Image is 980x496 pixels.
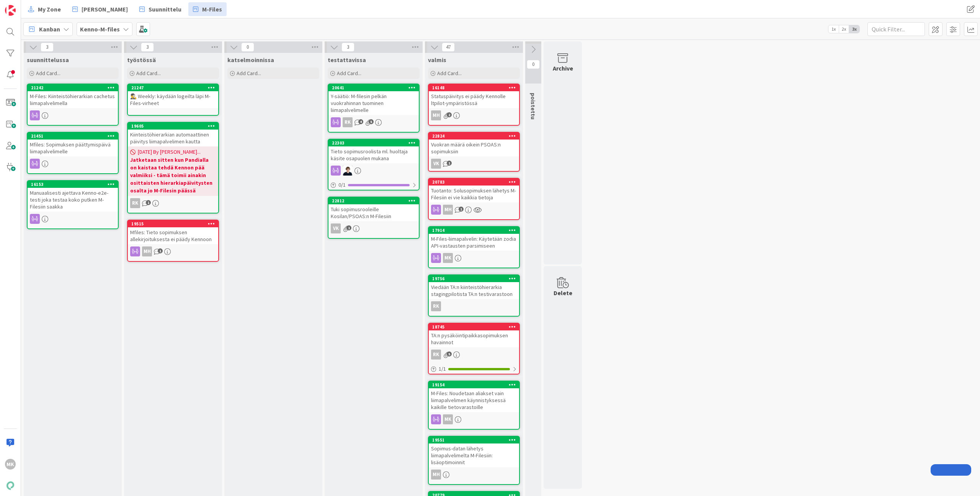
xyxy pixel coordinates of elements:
span: valmis [428,56,446,64]
a: 16153Manuaalisesti ajettava Kenno-e2e-testi joka testaa koko putken M-Filesiin saakka [27,180,119,229]
div: RK [128,198,218,208]
div: MH [431,470,441,480]
div: 21451Mfiles: Sopimuksen päättymispäivä liimapalvelimelle [28,133,118,156]
div: 19756 [429,275,519,282]
div: 16153Manuaalisesti ajettava Kenno-e2e-testi joka testaa koko putken M-Filesiin saakka [28,181,118,212]
span: 4 [358,119,363,124]
div: Archive [553,64,573,73]
div: 22824 [432,133,519,139]
div: 19756 [432,276,519,281]
span: 3x [849,25,859,33]
div: Statuspäivitys ei päädy Kennolle ltpilot-ympäristössä [429,91,519,108]
div: RK [429,350,519,360]
div: MK [429,253,519,263]
a: M-Files [188,2,227,16]
span: 1x [828,25,839,33]
a: [PERSON_NAME] [68,2,132,16]
div: 18745 [432,324,519,330]
div: 19605Kiinteistöhierarkian automaattinen päivitys liimapalvelimen kautta [128,123,218,146]
div: 19515Mfiles: Tieto sopimuksen allekirjoituksesta ei päädy Kennoon [128,220,218,244]
span: 0 [241,43,254,52]
div: 🕵️‍♂️ Weekly: käydään logeilta läpi M-Files-virheet [128,91,218,108]
div: 22303 [328,140,419,146]
div: MT [328,166,419,176]
div: 19154 [429,381,519,388]
div: 20641Y-säätiö: M-filesin pelkän vuokrahinnan tuominen liimapalvelimelle [328,84,419,115]
span: 2 [447,112,452,117]
span: [DATE] By [PERSON_NAME]... [138,148,201,156]
a: 16148Statuspäivitys ei päädy Kennolle ltpilot-ympäristössäMH [428,84,520,126]
span: suunnittelussa [27,56,69,64]
div: RK [343,117,353,127]
div: VK [328,223,419,233]
div: 22824Vuokran määrä oikein PSOAS:n sopimuksiin [429,133,519,156]
a: 20783Tuotanto: Solusopimuksen lähetys M-Filesiin ei vie kaikkia tietojaMH [428,178,520,220]
img: avatar [5,480,16,491]
a: 21247🕵️‍♂️ Weekly: käydään logeilta läpi M-Files-virheet [127,84,219,116]
div: 22303 [332,140,419,146]
span: Add Card... [237,70,261,77]
div: 17914 [432,228,519,233]
div: 21247 [128,84,218,91]
div: 1/1 [429,364,519,374]
span: My Zone [38,5,61,14]
div: Viedään TA:n kiinteistöhierarkia stagingpilotista TA:n testivarastoon [429,282,519,299]
div: Mfiles: Tieto sopimuksen allekirjoituksesta ei päädy Kennoon [128,227,218,244]
div: VK [331,223,341,233]
span: 1 [447,161,452,166]
div: 21451 [31,133,118,139]
div: 22812 [328,197,419,204]
input: Quick Filter... [867,22,925,36]
div: 17914 [429,227,519,234]
div: 22303Tieto sopimusroolista ml. huoltaja käsite osapuolen mukana [328,140,419,163]
a: 19605Kiinteistöhierarkian automaattinen päivitys liimapalvelimen kautta[DATE] By [PERSON_NAME]...... [127,122,219,214]
div: Mfiles: Sopimuksen päättymispäivä liimapalvelimelle [28,140,118,156]
div: MK [429,414,519,424]
div: 0/1 [328,180,419,190]
div: MH [443,205,453,215]
div: 16153 [28,181,118,188]
a: 22824Vuokran määrä oikein PSOAS:n sopimuksiinVK [428,132,520,172]
div: Tuki sopimusrooleille Kosilan/PSOAS:n M-Filesiin [328,204,419,221]
div: MH [429,110,519,120]
a: 21451Mfiles: Sopimuksen päättymispäivä liimapalvelimelle [27,132,119,174]
a: 21242M-Files: Kiinteistöhierarkian cachetus liimapalvelimella [27,84,119,126]
span: 1 [146,200,151,205]
div: 16148 [432,85,519,90]
span: Add Card... [437,70,462,77]
span: 0 / 1 [338,181,346,189]
div: MH [429,470,519,480]
div: Tieto sopimusroolista ml. huoltaja käsite osapuolen mukana [328,146,419,163]
div: 19515 [128,220,218,227]
div: Manuaalisesti ajettava Kenno-e2e-testi joka testaa koko putken M-Filesiin saakka [28,188,118,212]
span: 47 [442,43,455,52]
span: Add Card... [36,70,60,77]
div: 19551Sopimus-datan lähetys liimapalvelimelta M-Filesiin: lisäoptimoinnit [429,437,519,467]
a: 19515Mfiles: Tieto sopimuksen allekirjoituksesta ei päädy KennoonMH [127,220,219,262]
div: VK [431,159,441,169]
div: M-Files: Noudetaan aliakset vain liimapalvelimen käynnistyksessä kaikille tietovarastoille [429,388,519,412]
div: Tuotanto: Solusopimuksen lähetys M-Filesiin ei vie kaikkia tietoja [429,186,519,202]
span: 0 [527,60,540,69]
span: testattavissa [328,56,366,64]
div: MH [142,246,152,256]
div: 17914M-Files-liimapalvelin: Käytetään zodia API-vastausten parsimiseen [429,227,519,251]
div: 16148 [429,84,519,91]
div: 19154 [432,382,519,388]
div: 19756Viedään TA:n kiinteistöhierarkia stagingpilotista TA:n testivarastoon [429,275,519,299]
div: 19154M-Files: Noudetaan aliakset vain liimapalvelimen käynnistyksessä kaikille tietovarastoille [429,381,519,412]
span: 2x [839,25,849,33]
div: RK [431,301,441,311]
div: 20783 [432,179,519,185]
div: 21451 [28,133,118,140]
div: MK [443,253,453,263]
div: Sopimus-datan lähetys liimapalvelimelta M-Filesiin: lisäoptimoinnit [429,443,519,467]
span: Add Card... [136,70,161,77]
div: 20641 [328,84,419,91]
a: 18745TA:n pysäköintipaikkasopimuksen havainnotRK1/1 [428,323,520,374]
div: 21247🕵️‍♂️ Weekly: käydään logeilta läpi M-Files-virheet [128,84,218,108]
a: 22303Tieto sopimusroolista ml. huoltaja käsite osapuolen mukanaMT0/1 [328,139,420,191]
span: 5 [369,119,374,124]
div: MH [429,205,519,215]
div: 22812 [332,198,419,204]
